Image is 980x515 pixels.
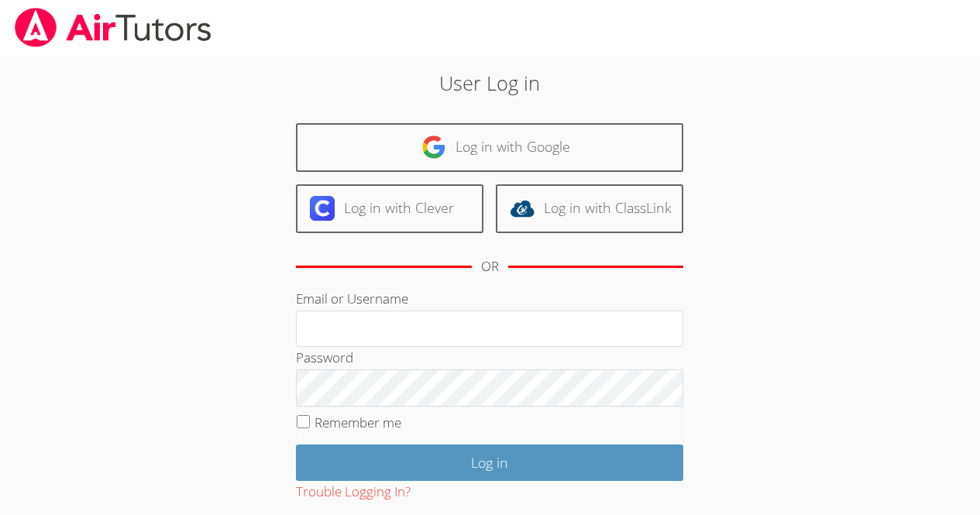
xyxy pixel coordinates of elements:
div: OR [481,256,499,278]
a: Log in with Clever [296,184,483,233]
label: Password [296,348,353,366]
input: Log in [296,445,683,481]
label: Email or Username [296,290,408,307]
img: google-logo-50288ca7cdecda66e5e0955fdab243c47b7ad437acaf1139b6f446037453330a.svg [421,135,446,160]
img: airtutors_banner-c4298cdbf04f3fff15de1276eac7730deb9818008684d7c2e4769d2f7ddbe033.png [13,8,213,47]
img: classlink-logo-d6bb404cc1216ec64c9a2012d9dc4662098be43eaf13dc465df04b49fa7ab582.svg [510,196,535,221]
h2: User Log in [225,68,755,98]
a: Log in with ClassLink [496,184,683,233]
label: Remember me [315,414,401,431]
img: clever-logo-6eab21bc6e7a338710f1a6ff85c0baf02591cd810cc4098c63d3a4b26e2feb20.svg [310,196,335,221]
button: Trouble Logging In? [296,481,411,503]
a: Log in with Google [296,123,683,172]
